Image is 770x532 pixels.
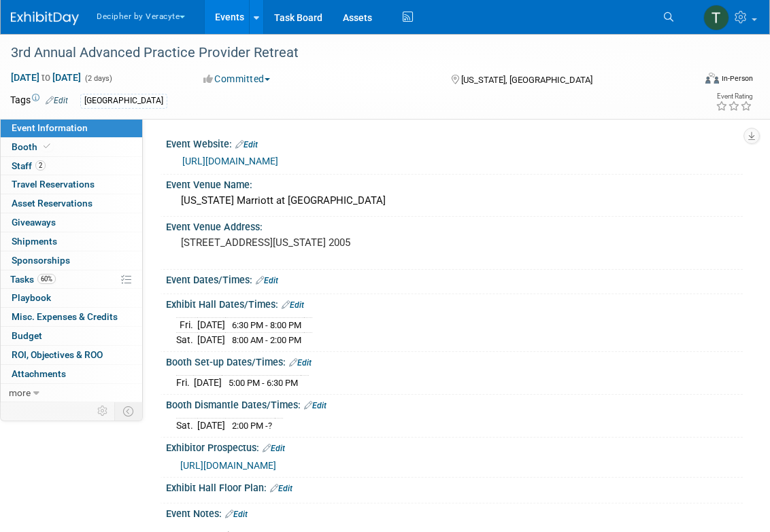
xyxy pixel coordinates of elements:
[115,402,143,420] td: Toggle Event Tabs
[35,160,46,171] span: 2
[10,71,82,84] span: [DATE] [DATE]
[39,72,52,83] span: to
[176,375,194,389] td: Fri.
[1,289,142,307] a: Playbook
[12,311,118,322] span: Misc. Expenses & Credits
[12,349,103,360] span: ROI, Objectives & ROO
[180,460,276,471] a: [URL][DOMAIN_NAME]
[11,12,79,25] img: ExhibitDay
[705,73,719,84] img: Format-Inperson.png
[166,503,743,521] div: Event Notes:
[703,5,729,31] img: Tony Alvarado
[1,327,142,345] a: Budget
[1,138,142,156] a: Booth
[270,484,292,493] a: Edit
[12,368,66,379] span: Attachments
[166,352,743,370] div: Booth Set-up Dates/Times:
[10,93,68,109] td: Tags
[166,217,743,234] div: Event Venue Address:
[12,160,46,171] span: Staff
[176,418,197,432] td: Sat.
[12,292,51,303] span: Playbook
[166,134,743,152] div: Event Website:
[1,365,142,383] a: Attachments
[46,96,68,105] a: Edit
[1,157,142,175] a: Staff2
[304,401,327,410] a: Edit
[166,175,743,192] div: Event Venue Name:
[1,270,142,289] a: Tasks60%
[12,198,93,209] span: Asset Reservations
[12,236,57,247] span: Shipments
[638,71,754,91] div: Event Format
[37,274,56,284] span: 60%
[289,358,312,368] a: Edit
[232,335,301,345] span: 8:00 AM - 2:00 PM
[10,274,56,285] span: Tasks
[225,510,248,519] a: Edit
[1,119,142,137] a: Event Information
[263,444,285,453] a: Edit
[235,140,258,149] a: Edit
[44,143,50,150] i: Booth reservation complete
[166,395,743,412] div: Booth Dismantle Dates/Times:
[12,122,88,133] span: Event Information
[232,421,272,431] span: 2:00 PM -
[176,317,197,332] td: Fri.
[12,217,56,228] span: Giveaways
[9,387,31,398] span: more
[229,378,298,388] span: 5:00 PM - 6:30 PM
[12,330,42,341] span: Budget
[197,418,225,432] td: [DATE]
[176,190,733,211] div: [US_STATE] Marriott at [GEOGRAPHIC_DATA]
[1,384,142,402] a: more
[721,73,753,84] div: In-Person
[1,251,142,270] a: Sponsorships
[194,375,222,389] td: [DATE]
[12,141,53,152] span: Booth
[181,236,391,249] pre: [STREET_ADDRESS][US_STATE] 2005
[166,478,743,495] div: Exhibit Hall Floor Plan:
[282,300,304,310] a: Edit
[1,175,142,194] a: Travel Reservations
[232,320,301,330] span: 6:30 PM - 8:00 PM
[166,438,743,455] div: Exhibitor Prospectus:
[268,421,272,431] span: ?
[256,276,278,285] a: Edit
[91,402,115,420] td: Personalize Event Tab Strip
[182,156,278,166] a: [URL][DOMAIN_NAME]
[12,179,95,190] span: Travel Reservations
[166,270,743,287] div: Event Dates/Times:
[12,255,70,266] span: Sponsorships
[1,232,142,251] a: Shipments
[1,346,142,364] a: ROI, Objectives & ROO
[1,308,142,326] a: Misc. Expenses & Credits
[176,332,197,347] td: Sat.
[80,94,167,108] div: [GEOGRAPHIC_DATA]
[199,72,275,86] button: Committed
[1,213,142,232] a: Giveaways
[197,332,225,347] td: [DATE]
[197,317,225,332] td: [DATE]
[166,294,743,312] div: Exhibit Hall Dates/Times:
[6,41,680,65] div: 3rd Annual Advanced Practice Provider Retreat
[461,75,592,85] span: [US_STATE], [GEOGRAPHIC_DATA]
[716,93,752,100] div: Event Rating
[1,194,142,213] a: Asset Reservations
[84,74,112,83] span: (2 days)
